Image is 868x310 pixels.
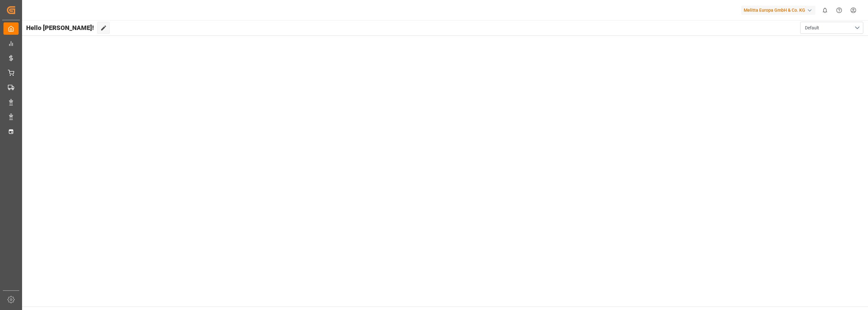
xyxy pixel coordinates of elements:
[26,22,94,34] span: Hello [PERSON_NAME]!
[741,4,818,16] button: Melitta Europa GmbH & Co. KG
[741,6,815,15] div: Melitta Europa GmbH & Co. KG
[800,22,863,34] button: open menu
[832,3,846,17] button: Help Center
[805,25,819,31] span: Default
[818,3,832,17] button: show 0 new notifications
